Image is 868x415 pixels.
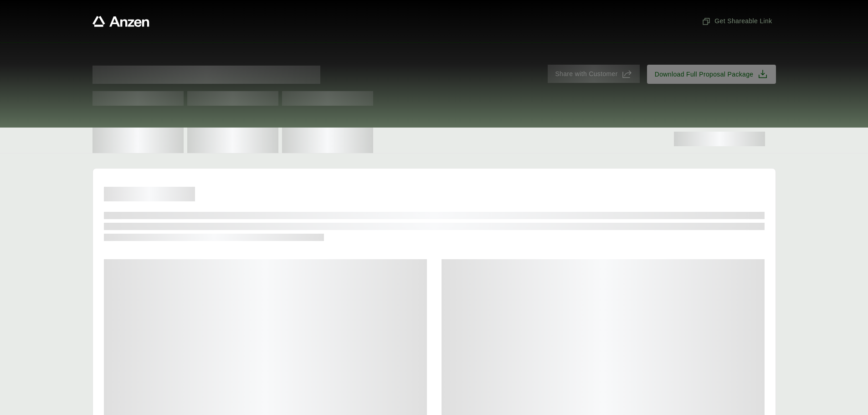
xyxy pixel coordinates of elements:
span: Proposal for [92,66,320,84]
span: Test [282,91,373,106]
button: Get Shareable Link [698,13,776,30]
a: Anzen website [92,16,149,27]
span: Test [187,91,278,106]
span: Test [92,91,184,106]
span: Get Shareable Link [702,16,772,26]
span: Share with Customer [555,69,617,79]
